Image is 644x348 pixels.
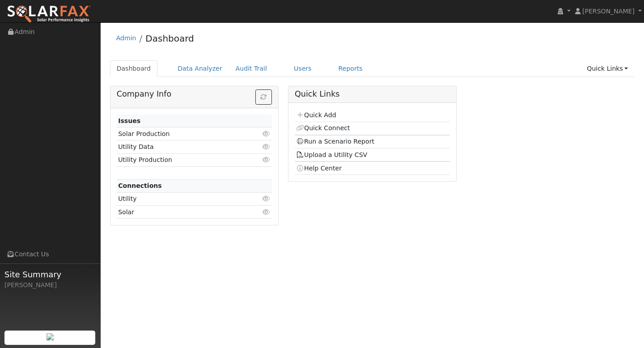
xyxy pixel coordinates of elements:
img: SolarFax [7,5,91,24]
td: Utility [117,192,247,205]
td: Utility Production [117,153,247,166]
i: Click to view [263,209,271,215]
img: retrieve [47,333,54,340]
strong: Issues [118,117,140,124]
strong: Connections [118,182,162,189]
i: Click to view [263,195,271,202]
h5: Quick Links [295,89,450,99]
a: Dashboard [110,60,158,77]
a: Reports [332,60,369,77]
td: Solar Production [117,127,247,140]
a: Quick Add [296,111,336,119]
a: Audit Trail [229,60,274,77]
span: Site Summary [4,268,96,280]
i: Click to view [263,131,271,137]
a: Help Center [296,165,342,172]
span: [PERSON_NAME] [582,8,635,15]
div: [PERSON_NAME] [4,280,96,290]
a: Quick Links [580,60,635,77]
h5: Company Info [117,89,272,99]
td: Solar [117,206,247,219]
i: Click to view [263,144,271,150]
a: Data Analyzer [171,60,229,77]
a: Quick Connect [296,124,350,132]
i: Click to view [263,157,271,163]
td: Utility Data [117,140,247,153]
a: Run a Scenario Report [296,138,374,145]
a: Dashboard [145,33,194,44]
a: Users [287,60,318,77]
a: Admin [116,34,136,42]
a: Upload a Utility CSV [296,151,367,158]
